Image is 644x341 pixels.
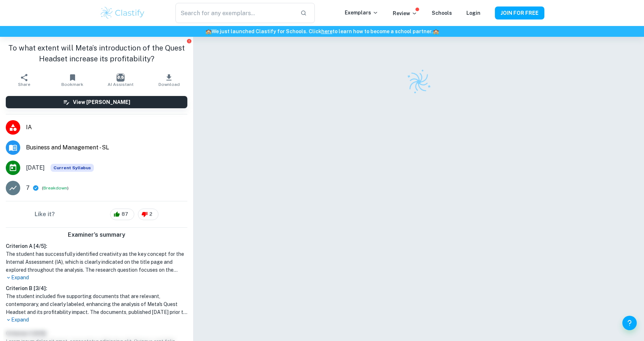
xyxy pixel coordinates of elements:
div: 87 [110,209,134,220]
p: Review [393,9,417,17]
input: Search for any exemplars... [175,3,295,23]
h6: Criterion B [ 3 / 4 ]: [6,284,187,292]
h1: To what extent will Meta’s introduction of the Quest Headset increase its profitability? [6,43,187,64]
button: AI Assistant [97,70,145,90]
h1: The student has successfully identified creativity as the key concept for the Internal Assessment... [6,250,187,274]
span: 87 [118,211,132,218]
h6: Examiner's summary [3,231,190,239]
h6: View [PERSON_NAME] [73,98,130,106]
span: Share [18,82,30,87]
button: Download [145,70,193,90]
img: Clastify logo [100,6,145,20]
span: Current Syllabus [51,164,94,172]
span: ( ) [42,185,69,192]
div: 2 [138,209,158,220]
span: [DATE] [26,163,45,172]
span: AI Assistant [108,82,134,87]
span: Business and Management - SL [26,143,187,152]
img: Clastify logo [402,65,435,99]
span: Download [158,82,180,87]
h1: The student included five supporting documents that are relevant, contemporary, and clearly label... [6,292,187,316]
button: View [PERSON_NAME] [6,96,187,108]
button: Report issue [186,38,192,44]
a: Schools [432,10,452,16]
span: 2 [145,211,156,218]
div: This exemplar is based on the current syllabus. Feel free to refer to it for inspiration/ideas wh... [51,164,94,172]
p: 7 [26,184,30,192]
p: Expand [6,316,187,324]
span: 🏫 [205,29,212,34]
img: AI Assistant [117,74,125,82]
a: here [321,29,332,34]
button: Bookmark [48,70,97,90]
button: Help and Feedback [622,316,637,330]
span: Bookmark [61,82,83,87]
button: Breakdown [43,185,67,191]
h6: Like it? [35,210,55,219]
button: JOIN FOR FREE [495,6,544,19]
p: Expand [6,274,187,281]
span: IA [26,123,187,132]
h6: Criterion A [ 4 / 5 ]: [6,242,187,250]
span: 🏫 [433,29,439,34]
p: Exemplars [345,9,378,17]
h6: We just launched Clastify for Schools. Click to learn how to become a school partner. [1,27,643,35]
a: Login [466,10,480,16]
